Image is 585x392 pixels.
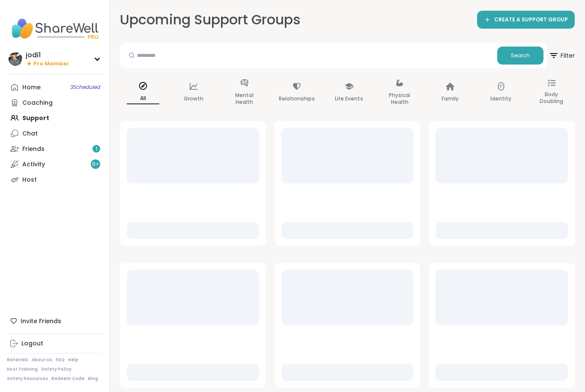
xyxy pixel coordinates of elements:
p: Body Doubling [535,89,568,106]
a: Safety Resources [7,376,48,382]
div: Host [22,176,37,184]
a: Host Training [7,366,38,372]
p: Life Events [335,94,363,104]
a: Redeem Code [51,376,84,382]
a: Friends1 [7,141,102,156]
h2: Upcoming Support Groups [120,10,301,29]
div: Chat [22,130,38,138]
a: About Us [32,357,52,363]
a: Home3Scheduled [7,80,102,95]
a: Activity9+ [7,156,102,172]
button: Search [497,47,543,65]
div: Home [22,83,41,92]
div: Friends [22,145,45,153]
a: Safety Policy [41,366,72,372]
a: Chat [7,126,102,141]
a: Referrals [7,357,28,363]
a: Blog [88,376,98,382]
a: FAQ [56,357,65,363]
div: Invite Friends [7,313,102,329]
p: Mental Health [228,90,261,107]
span: 9 + [92,161,99,168]
span: CREATE A SUPPORT GROUP [494,16,568,24]
button: Filter [549,43,575,68]
img: jodi1 [9,52,22,66]
p: Family [442,94,459,104]
p: Physical Health [383,90,416,107]
div: Coaching [22,99,53,107]
a: Help [68,357,78,363]
a: Host [7,172,102,187]
a: CREATE A SUPPORT GROUP [477,11,575,29]
span: 1 [96,145,97,153]
div: Logout [21,339,43,348]
a: Coaching [7,95,102,110]
p: All [127,93,159,104]
p: Relationships [279,94,315,104]
span: 3 Scheduled [70,84,100,91]
img: ShareWell Nav Logo [7,14,102,44]
a: Logout [7,336,102,351]
span: Pro Member [33,60,69,68]
p: Growth [184,94,203,104]
span: Filter [549,45,575,66]
div: Activity [22,160,45,169]
p: Identity [490,94,511,104]
div: jodi1 [26,50,69,60]
span: Search [511,52,530,59]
